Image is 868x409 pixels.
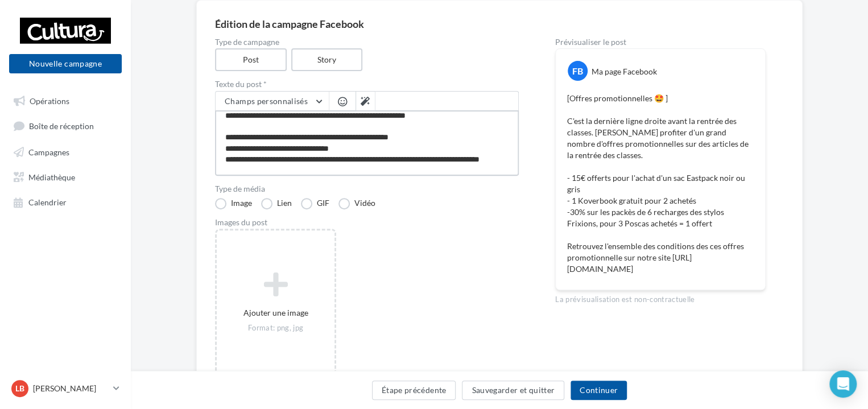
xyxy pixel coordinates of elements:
div: Open Intercom Messenger [829,370,857,398]
span: Médiathèque [28,172,75,181]
span: Calendrier [28,197,67,207]
label: Post [215,48,287,71]
label: Vidéo [338,198,375,209]
a: Médiathèque [7,166,124,187]
div: FB [568,61,588,81]
span: Boîte de réception [29,121,94,131]
p: [PERSON_NAME] [33,383,109,394]
button: Continuer [571,381,627,400]
div: La prévisualisation est non-contractuelle [555,290,766,305]
span: Opérations [30,96,69,105]
p: [Offres promotionnelles 🤩 ] C'est la dernière ligne droite avant la rentrée des classes. [PERSON_... [567,93,754,275]
a: Calendrier [7,191,124,212]
label: Texte du post * [215,80,519,88]
label: Type de média [215,185,519,193]
a: Boîte de réception [7,115,124,136]
div: Prévisualiser le post [555,38,766,46]
button: Nouvelle campagne [9,54,122,73]
a: Opérations [7,90,124,110]
div: Ma page Facebook [592,66,657,77]
button: Étape précédente [372,381,456,400]
label: Lien [261,198,292,209]
a: Campagnes [7,141,124,162]
a: LB [PERSON_NAME] [9,378,122,399]
button: Sauvegarder et quitter [462,381,564,400]
div: Édition de la campagne Facebook [215,19,784,29]
div: Images du post [215,218,519,226]
label: Story [291,48,363,71]
span: Campagnes [28,147,69,156]
label: Image [215,198,252,209]
span: LB [15,383,24,394]
span: Champs personnalisés [225,96,308,106]
label: Type de campagne [215,38,519,46]
label: GIF [301,198,329,209]
button: Champs personnalisés [216,92,329,111]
